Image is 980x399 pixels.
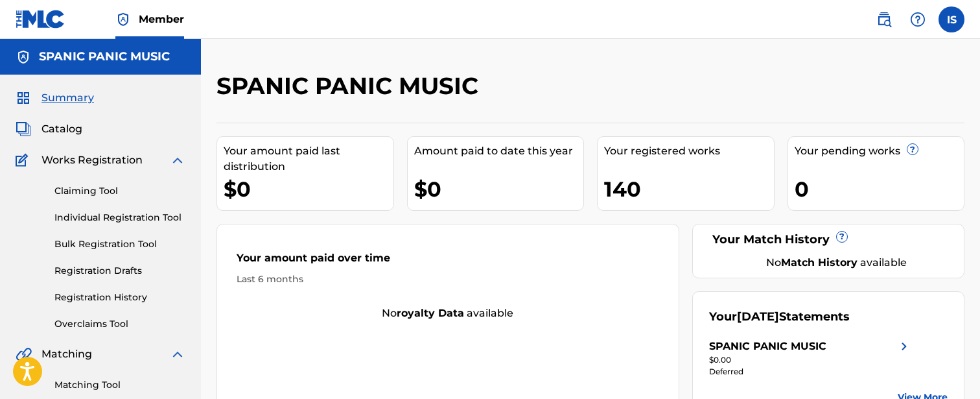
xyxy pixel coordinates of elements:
[16,90,31,106] img: Summary
[896,339,912,354] img: right chevron icon
[54,184,185,198] a: Claiming Tool
[871,6,897,32] a: Public Search
[54,291,185,304] a: Registration History
[41,121,82,137] span: Catalog
[41,90,94,106] span: Summary
[876,12,892,27] img: search
[16,90,94,106] a: SummarySummary
[224,143,393,175] div: Your amount paid last distribution
[737,309,779,324] span: [DATE]
[709,339,826,354] div: SPANIC PANIC MUSIC
[709,231,948,248] div: Your Match History
[709,366,912,378] div: Deferred
[170,346,185,362] img: expand
[604,175,774,204] div: 140
[39,49,170,64] h5: SPANIC PANIC MUSIC
[54,264,185,278] a: Registration Drafts
[795,175,964,204] div: 0
[237,250,659,272] div: Your amount paid over time
[16,346,32,362] img: Matching
[725,255,948,271] div: No available
[837,232,847,242] span: ?
[905,6,931,32] div: Help
[16,49,31,65] img: Accounts
[139,12,184,27] span: Member
[709,354,912,366] div: $0.00
[54,317,185,331] a: Overclaims Tool
[224,175,393,204] div: $0
[16,152,32,168] img: Works Registration
[216,71,485,101] h2: SPANIC PANIC MUSIC
[16,121,31,137] img: Catalog
[907,144,918,154] span: ?
[115,12,131,27] img: Top Rightsholder
[795,143,964,159] div: Your pending works
[939,6,964,32] div: User Menu
[16,10,65,29] img: MLC Logo
[414,175,584,204] div: $0
[41,346,92,362] span: Matching
[54,237,185,251] a: Bulk Registration Tool
[397,307,464,319] strong: royalty data
[170,152,185,168] img: expand
[709,339,912,378] a: SPANIC PANIC MUSICright chevron icon$0.00Deferred
[41,152,143,168] span: Works Registration
[54,378,185,392] a: Matching Tool
[910,12,926,27] img: help
[237,272,659,286] div: Last 6 months
[604,143,774,159] div: Your registered works
[16,121,82,137] a: CatalogCatalog
[709,308,850,326] div: Your Statements
[414,143,584,159] div: Amount paid to date this year
[781,256,857,269] strong: Match History
[54,211,185,224] a: Individual Registration Tool
[217,306,679,321] div: No available
[915,337,980,399] iframe: Chat Widget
